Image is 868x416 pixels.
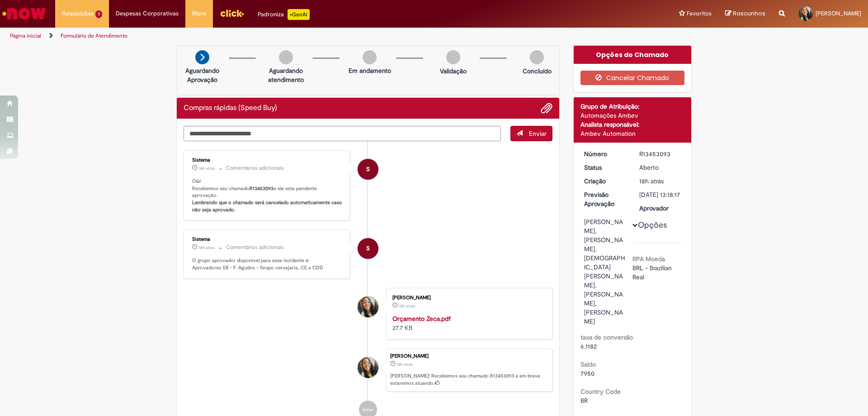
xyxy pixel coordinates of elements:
a: Página inicial [10,32,41,39]
img: img-circle-grey.png [446,50,460,64]
div: Aberto [639,163,681,172]
b: RPA Moeda [632,255,665,263]
h2: Compras rápidas (Speed Buy) Histórico de tíquete [184,104,277,112]
span: Requisições [62,9,94,18]
div: Juliana Suzuki Dos Santos [358,296,378,317]
p: Aguardando atendimento [264,66,308,84]
span: S [366,158,370,180]
div: 27.7 KB [392,314,543,332]
p: +GenAi [288,9,310,20]
p: Olá! Recebemos seu chamado e ele esta pendente aprovação. [192,178,343,214]
p: [PERSON_NAME]! Recebemos seu chamado R13453093 e em breve estaremos atuando. [390,373,547,387]
span: Rascunhos [733,9,765,18]
p: Aguardando Aprovação [180,66,224,84]
time: 27/08/2025 15:18:17 [397,362,413,367]
p: Em andamento [349,66,391,75]
div: [PERSON_NAME] [392,295,543,301]
dt: Previsão Aprovação [577,190,633,208]
button: Enviar [510,126,552,141]
span: 18h atrás [399,303,415,309]
div: Opções do Chamado [574,46,692,64]
div: System [358,159,378,180]
div: Sistema [192,237,343,242]
img: img-circle-grey.png [279,50,293,64]
img: img-circle-grey.png [530,50,544,64]
div: R13453093 [639,149,681,158]
small: Comentários adicionais [226,164,284,172]
textarea: Digite sua mensagem aqui... [184,126,501,141]
span: S [366,238,370,259]
span: 6.1182 [580,342,597,350]
span: Enviar [529,129,547,138]
div: Sistema [192,158,343,163]
span: 18h atrás [199,166,215,171]
p: Validação [440,67,467,76]
div: Automações Ambev [580,111,685,120]
a: Formulário de Atendimento [61,32,127,39]
span: [PERSON_NAME] [816,10,861,17]
div: Grupo de Atribuição: [580,102,685,111]
div: Juliana Suzuki Dos Santos [358,357,378,378]
time: 27/08/2025 15:18:29 [199,166,215,171]
div: [DATE] 13:18:17 [639,190,681,199]
p: O grupo aprovador disponível para esse incidente é: Aprovadores SB - F. Agudos - Grupo cervejaria... [192,257,343,271]
span: Despesas Corporativas [116,9,179,18]
ul: Trilhas de página [7,28,572,44]
dt: Aprovador [632,204,688,213]
span: BRL - Brazilian Real [632,264,674,281]
div: Ambev Automation [580,129,685,138]
div: 27/08/2025 15:18:17 [639,177,681,186]
time: 27/08/2025 15:18:17 [639,177,664,185]
span: 18h atrás [639,177,664,185]
dt: Criação [577,177,633,186]
b: taxa de conversão [580,333,633,341]
small: Comentários adicionais [226,244,284,251]
span: 18h atrás [199,245,215,250]
div: [PERSON_NAME] [390,354,547,359]
button: Adicionar anexos [541,102,552,114]
div: [PERSON_NAME], [PERSON_NAME], [DEMOGRAPHIC_DATA] [PERSON_NAME], [PERSON_NAME], [PERSON_NAME] [584,217,626,326]
time: 27/08/2025 15:17:10 [399,303,415,309]
div: Analista responsável: [580,120,685,129]
time: 27/08/2025 15:18:26 [199,245,215,250]
span: 7950 [580,369,594,378]
button: Cancelar Chamado [580,71,685,85]
dt: Status [577,163,633,172]
img: click_logo_yellow_360x200.png [220,6,244,20]
b: Country Code [580,387,621,396]
span: BR [580,397,588,405]
span: 1 [95,10,102,18]
span: More [192,9,206,18]
a: Rascunhos [725,10,765,18]
img: ServiceNow [1,5,47,23]
dt: Número [577,149,633,158]
div: Padroniza [258,9,310,20]
span: 18h atrás [397,362,413,367]
b: R13453093 [250,185,274,192]
span: Favoritos [687,9,712,18]
img: img-circle-grey.png [363,50,377,64]
img: arrow-next.png [195,50,209,64]
p: Concluído [523,67,552,76]
b: Lembrando que o chamado será cancelado automaticamente caso não seja aprovado. [192,199,344,213]
li: Juliana Suzuki Dos Santos [184,349,552,392]
b: Saldo [580,360,596,368]
a: Orçamento Zeca.pdf [392,315,451,323]
div: System [358,238,378,259]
